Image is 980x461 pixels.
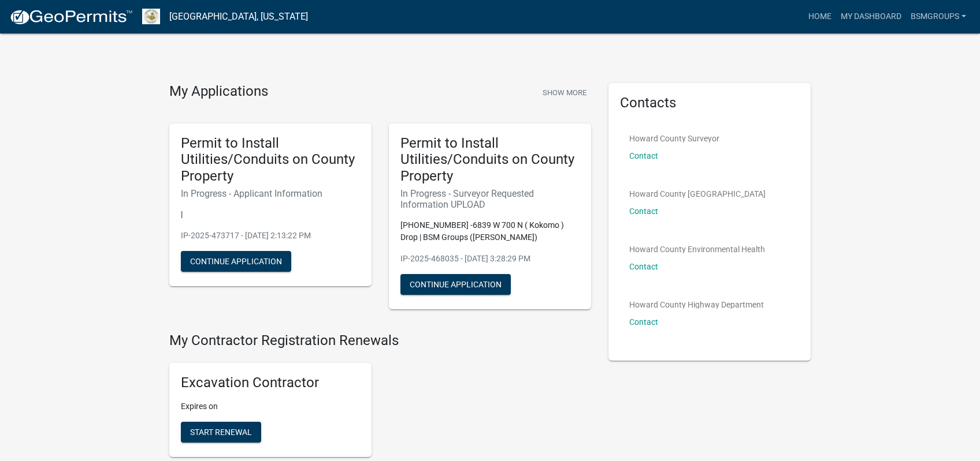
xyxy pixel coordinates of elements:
a: [GEOGRAPHIC_DATA], [US_STATE] [169,7,308,27]
button: Continue Application [181,251,291,272]
h4: My Contractor Registration Renewals [169,332,591,349]
h6: In Progress - Surveyor Requested Information UPLOAD [400,188,580,210]
button: Start Renewal [181,422,261,443]
p: Howard County Environmental Health [629,245,765,253]
p: IP-2025-468035 - [DATE] 3:28:29 PM [400,253,580,265]
a: Contact [629,262,658,271]
a: Contact [629,317,658,327]
p: Howard County Highway Department [629,301,764,309]
h5: Permit to Install Utilities/Conduits on County Property [400,135,580,185]
h5: Contacts [620,95,799,111]
img: Howard County, Indiana [142,9,160,24]
button: Continue Application [400,274,511,295]
a: Home [804,6,836,28]
h5: Permit to Install Utilities/Conduits on County Property [181,135,360,185]
p: Howard County Surveyor [629,134,719,143]
p: | [181,208,360,220]
h4: My Applications [169,83,268,100]
a: My Dashboard [836,6,906,28]
a: Contact [629,151,658,160]
span: Start Renewal [190,427,252,436]
p: Expires on [181,400,360,413]
p: Howard County [GEOGRAPHIC_DATA] [629,190,766,198]
h5: Excavation Contractor [181,374,360,391]
p: [PHONE_NUMBER] -6839 W 700 N ( Kokomo ) Drop | BSM Groups ([PERSON_NAME]) [400,219,580,243]
a: Contact [629,207,658,216]
p: IP-2025-473717 - [DATE] 2:13:22 PM [181,230,360,242]
a: BSMGroups [906,6,971,28]
h6: In Progress - Applicant Information [181,188,360,199]
button: Show More [538,83,591,102]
